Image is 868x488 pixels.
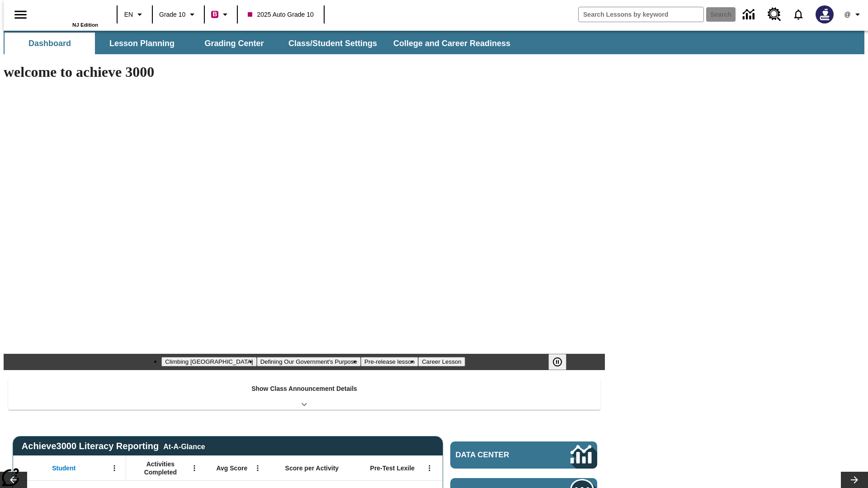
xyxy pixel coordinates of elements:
[548,354,566,370] button: Pause
[361,357,418,366] button: Slide 3 Pre-release lesson
[5,33,95,54] button: Dashboard
[216,464,247,472] span: Avg Score
[4,31,864,54] div: SubNavbar
[737,2,762,27] a: Data Center
[22,441,205,451] span: Achieve3000 Literacy Reporting
[548,354,576,370] div: Pause
[839,6,868,23] button: Profile/Settings
[251,461,264,475] button: Open Menu
[281,33,384,54] button: Class/Student Settings
[816,5,834,23] img: Avatar
[579,7,703,22] input: search field
[841,472,868,488] button: Lesson carousel, Next
[285,464,339,472] span: Score per Activity
[248,10,313,19] span: 2025 Auto Grade 10
[418,357,465,366] button: Slide 4 Career Lesson
[810,3,839,26] button: Select a new avatar
[251,384,357,394] p: Show Class Announcement Details
[156,6,201,23] button: Grade: Grade 10, Select a grade
[188,461,201,475] button: Open Menu
[257,357,361,366] button: Slide 2 Defining Our Government's Purpose
[39,4,98,22] a: Home
[124,10,133,19] span: EN
[189,33,279,54] button: Grading Center
[52,464,75,472] span: Student
[4,33,519,54] div: SubNavbar
[423,461,436,475] button: Open Menu
[72,22,98,28] span: NJ Edition
[97,33,187,54] button: Lesson Planning
[131,460,190,476] span: Activities Completed
[7,1,34,28] button: Open side menu
[844,10,850,19] span: @
[4,64,605,80] h1: welcome to achieve 3000
[8,379,600,410] div: Show Class Announcement Details
[762,2,787,27] a: Resource Center, Will open in new tab
[163,441,205,451] div: At-A-Glance
[370,464,415,472] span: Pre-Test Lexile
[161,357,256,366] button: Slide 1 Climbing Mount Tai
[450,441,597,469] a: Data Center
[386,33,518,54] button: College and Career Readiness
[208,6,234,23] button: Boost Class color is violet red. Change class color
[787,3,810,26] a: Notifications
[456,450,540,460] span: Data Center
[108,461,121,475] button: Open Menu
[120,6,149,23] button: Language: EN, Select a language
[159,10,185,19] span: Grade 10
[212,9,217,20] span: B
[39,3,98,28] div: Home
